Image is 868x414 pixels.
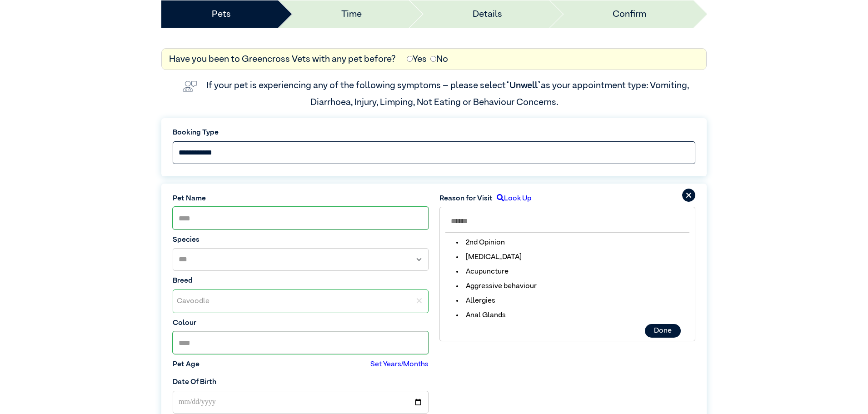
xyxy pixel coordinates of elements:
[407,52,427,66] label: Yes
[506,81,541,90] span: “Unwell”
[449,237,512,248] li: 2nd Opinion
[407,56,413,62] input: Yes
[493,193,531,204] label: Look Up
[430,56,436,62] input: No
[410,290,428,313] div: ✕
[173,275,429,286] label: Breed
[179,77,201,95] img: vet
[449,295,503,306] li: Allergies
[430,52,448,66] label: No
[439,193,493,204] label: Reason for Visit
[173,377,216,388] label: Date Of Birth
[169,52,396,66] label: Have you been to Greencross Vets with any pet before?
[212,7,231,21] a: Pets
[449,281,544,292] li: Aggressive behaviour
[173,359,200,370] label: Pet Age
[206,81,691,106] label: If your pet is experiencing any of the following symptoms – please select as your appointment typ...
[645,324,681,338] button: Done
[173,234,429,245] label: Species
[173,318,429,329] label: Colour
[173,127,695,138] label: Booking Type
[449,310,513,321] li: Anal Glands
[449,266,516,277] li: Acupuncture
[449,252,529,263] li: [MEDICAL_DATA]
[173,290,410,313] div: Cavoodle
[370,359,429,370] label: Set Years/Months
[173,193,429,204] label: Pet Name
